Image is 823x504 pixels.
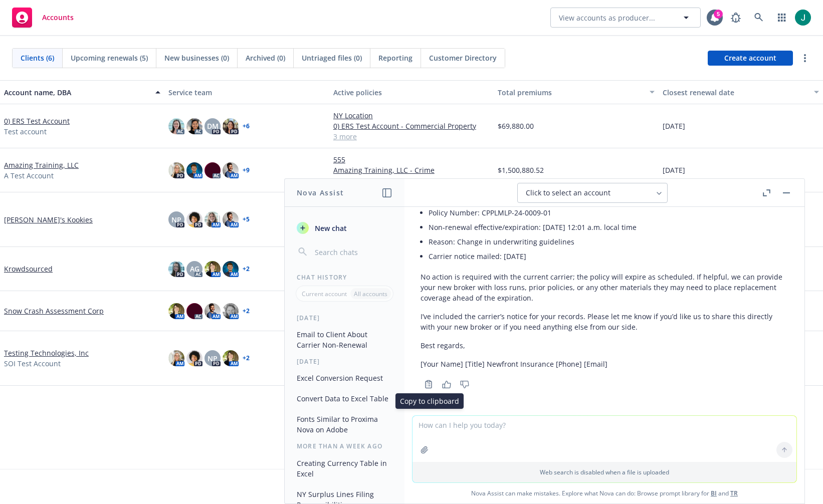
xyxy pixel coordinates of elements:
h1: Nova Assist [297,187,344,198]
span: Click to select an account [526,188,610,198]
a: 3 more [333,131,490,142]
img: photo [186,162,202,178]
img: photo [204,261,221,277]
a: Accounts [8,4,78,32]
a: Testing Technologies, Inc [4,348,89,358]
span: Upcoming renewals (5) [71,53,148,63]
img: photo [204,211,221,227]
a: Report a Bug [726,8,746,28]
span: [DATE] [663,165,685,175]
img: photo [223,350,239,366]
img: photo [186,350,202,366]
a: 25 more [333,175,490,186]
div: Service team [168,87,325,98]
a: 0) ERS Test Account - Commercial Property [333,121,490,131]
button: View accounts as producer... [550,8,701,28]
div: Account name, DBA [4,87,149,98]
img: photo [204,162,221,178]
span: Create account [724,49,776,68]
li: Carrier notice mailed: [DATE] [429,249,788,264]
button: Click to select an account [517,183,668,203]
button: Fonts Similar to Proxima Nova on Adobe [293,411,396,438]
img: photo [168,303,184,319]
span: [DATE] [663,121,685,131]
button: Closest renewal date [659,80,823,104]
img: photo [223,162,239,178]
img: photo [223,261,239,277]
a: + 9 [243,167,250,173]
a: + 2 [243,266,250,272]
p: Current account [302,290,347,298]
img: photo [168,350,184,366]
span: Archived (0) [246,53,285,63]
span: NP [208,353,218,364]
button: Convert Data to Excel Table [293,390,396,407]
span: Nova Assist can make mistakes. Explore what Nova can do: Browse prompt library for and [408,483,800,503]
span: Reporting [378,53,413,63]
p: Web search is disabled when a file is uploaded [419,468,790,476]
div: [DATE] [285,357,404,366]
span: Untriaged files (0) [302,53,362,63]
div: 5 [714,10,723,19]
span: Clients (6) [21,53,54,63]
span: New businesses (0) [164,53,229,63]
span: A Test Account [4,170,54,181]
p: No action is required with the current carrier; the policy will expire as scheduled. If helpful, ... [421,272,788,303]
img: photo [795,10,811,26]
a: Create account [708,51,793,66]
a: + 6 [243,123,250,129]
img: photo [223,118,239,134]
p: [Your Name] [Title] Newfront Insurance [Phone] [Email] [421,359,788,369]
a: more [799,52,811,64]
li: Reason: Change in underwriting guidelines [429,234,788,249]
a: TR [730,489,738,497]
button: Thumbs down [457,377,473,391]
img: photo [168,118,184,134]
a: Amazing Training, LLC [4,160,79,170]
a: NY Location [333,110,490,121]
a: 0) ERS Test Account [4,116,70,126]
div: Active policies [333,87,490,98]
p: I’ve included the carrier’s notice for your records. Please let me know if you’d like us to share... [421,311,788,332]
button: Creating Currency Table in Excel [293,455,396,482]
div: Closest renewal date [663,87,808,98]
button: Service team [164,80,329,104]
button: Active policies [329,80,494,104]
img: photo [186,118,202,134]
img: photo [204,303,221,319]
a: + 2 [243,308,250,314]
button: Email to Client About Carrier Non-Renewal [293,326,396,353]
img: photo [186,211,202,227]
p: Copy to clipboard [400,396,459,406]
a: Amazing Training, LLC - Crime [333,165,490,175]
a: [PERSON_NAME]'s Kookies [4,214,93,225]
a: + 2 [243,355,250,361]
div: [DATE] [285,314,404,322]
li: Non‑renewal effective/expiration: [DATE] 12:01 a.m. local time [429,220,788,234]
div: Chat History [285,273,404,282]
p: All accounts [354,290,387,298]
img: photo [223,303,239,319]
img: photo [223,211,239,227]
img: photo [186,303,202,319]
a: Search [749,8,769,28]
button: New chat [293,219,396,237]
span: SOI Test Account [4,358,61,369]
span: Test account [4,126,47,137]
span: NP [171,214,181,225]
svg: Copy to clipboard [424,380,433,389]
span: $69,880.00 [498,121,534,131]
span: AG [190,264,199,274]
span: $1,500,880.52 [498,165,544,175]
li: Policy Number: CPPLMLP-24-0009-01 [429,205,788,220]
span: DM [207,121,219,131]
img: photo [168,162,184,178]
button: Total premiums [494,80,658,104]
span: Accounts [42,14,74,22]
p: Best regards, [421,340,788,351]
input: Search chats [313,245,392,259]
span: View accounts as producer... [559,13,655,23]
img: photo [168,261,184,277]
